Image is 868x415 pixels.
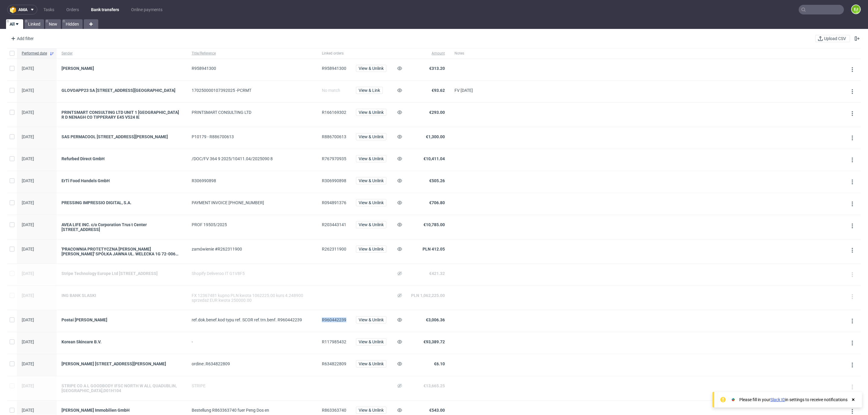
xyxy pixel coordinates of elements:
span: [DATE] [22,88,34,93]
button: Upload CSV [815,35,850,42]
span: [DATE] [22,293,34,298]
span: €10,411.04 [423,156,445,161]
div: FV [DATE] [454,88,473,93]
div: FX 12367481 kupno PLN kwota 1062225.00 kurs 4.248900 sprzedaż EUR kwota 250000.00 [192,293,312,303]
a: Orders [63,5,83,14]
div: ErTi Food Handels GmbH [61,178,182,183]
a: Online payments [127,5,166,14]
div: GLOVOAPP23 SA [STREET_ADDRESS][GEOGRAPHIC_DATA] [61,88,182,93]
span: View & Unlink [359,135,384,139]
a: View & Link [356,88,383,93]
span: View & Unlink [359,66,384,70]
a: View & Unlink [356,247,386,251]
div: Stripe Technology Europe Ltd [STREET_ADDRESS] [61,271,182,276]
span: €93,389.72 [423,339,445,344]
a: STRIPE CO A L GOODBODY IFSC NORTH W ALL QUADUBLIN,[GEOGRAPHIC_DATA],D01H104 [61,383,182,393]
span: R203443141 [322,222,346,227]
span: €6.10 [434,361,445,366]
span: Notes [454,51,473,56]
span: R863363740 [322,408,346,413]
span: View & Unlink [359,318,384,322]
span: R634822809 [322,361,346,366]
span: €543.00 [429,408,445,413]
a: View & Unlink [356,222,386,227]
span: Performed date [22,51,47,56]
span: [DATE] [22,383,34,388]
span: View & Unlink [359,223,384,227]
span: View & Link [359,88,380,92]
span: [DATE] [22,247,34,251]
span: View & Unlink [359,110,384,114]
span: [DATE] [22,408,34,413]
span: PLN 1,062,225.00 [411,293,445,298]
span: PLN 412.05 [423,247,445,251]
a: Postai [PERSON_NAME] [61,317,182,322]
button: View & Unlink [356,155,386,162]
button: View & Unlink [356,316,386,323]
span: Upload CSV [823,36,847,41]
span: Sender [61,51,182,56]
a: [PERSON_NAME] [STREET_ADDRESS][PERSON_NAME] [61,361,182,366]
div: PRINTSMART CONSULTING LTD UNIT 1 [GEOGRAPHIC_DATA] R D NENAGH CO TIPPERARY E45 V524 IE [61,110,182,120]
span: View & Unlink [359,179,384,183]
div: PRINTSMART CONSULTING LTD [192,110,312,115]
span: View & Unlink [359,247,384,251]
a: [PERSON_NAME] [61,66,182,71]
div: 170250000107392025 -PCRMT [192,88,312,93]
div: P10179 - R886700613 [192,134,312,139]
div: ordine:.R634822809 [192,361,312,366]
a: View & Unlink [356,361,386,366]
a: View & Unlink [356,134,386,139]
span: [DATE] [22,222,34,227]
span: €93.62 [432,88,445,93]
span: R117985432 [322,339,346,344]
span: [DATE] [22,156,34,161]
span: R886700613 [322,134,346,139]
span: Amount [411,51,445,56]
a: [PERSON_NAME] Immobilien GmbH [61,408,182,413]
span: [DATE] [22,66,34,71]
span: €706.80 [429,200,445,205]
a: View & Unlink [356,200,386,205]
button: View & Link [356,87,383,94]
div: PROF 19505/2025 [192,222,312,227]
span: View & Unlink [359,362,384,366]
div: Bestellung R863363740 fuer Peng Dos en [192,408,312,413]
div: STRIPE [192,383,312,388]
div: Refurbed Direct GmbH [61,156,182,161]
a: AVEA LIFE INC. c/o Corporation Trus t Center [STREET_ADDRESS] [61,222,182,232]
span: Linked orders [322,51,346,56]
span: €3,006.36 [426,317,445,322]
button: View & Unlink [356,133,386,140]
div: Shopify Deliveroo IT G1V8F5 [192,271,312,276]
a: ING BANK SLASKI [61,293,182,298]
a: View & Unlink [356,110,386,115]
span: View & Unlink [359,408,384,412]
span: R960442239 [322,317,346,322]
div: ref.dok.benef.kod typu ref. SCOR ref.trn.benf. R960442239 [192,317,312,322]
button: ama [7,5,37,14]
span: [DATE] [22,361,34,366]
span: [DATE] [22,317,34,322]
a: View & Unlink [356,66,386,71]
span: [DATE] [22,134,34,139]
div: Korean Skincare B.V. [61,339,182,344]
button: View & Unlink [356,65,386,72]
span: €505.26 [429,178,445,183]
div: Add filter [8,34,35,43]
span: Title/Reference [192,51,312,56]
a: Bank transfers [87,5,123,14]
a: 'PRACOWNIA PROTETYCZNA [PERSON_NAME] [PERSON_NAME]' SPÓŁKA JAWNA UL. WELECKA 1G 72-006 [GEOGRAPHI... [61,247,182,256]
button: View & Unlink [356,338,386,345]
a: SAS PERMACOOL [STREET_ADDRESS][PERSON_NAME] [61,134,182,139]
span: R094891376 [322,200,346,205]
div: - [192,339,312,344]
a: Hidden [62,19,83,29]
